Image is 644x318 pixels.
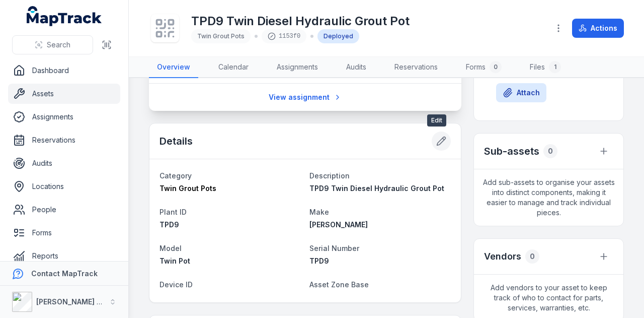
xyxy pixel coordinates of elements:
[31,269,98,278] strong: Contact MapTrack
[159,257,190,265] span: Twin Pot
[159,184,216,193] span: Twin Grout Pots
[8,246,120,266] a: Reports
[210,57,257,78] a: Calendar
[474,169,623,226] span: Add sub-assets to organise your assets into distinct components, making it easier to manage and t...
[159,244,182,252] span: Model
[309,171,350,180] span: Description
[159,171,192,180] span: Category
[309,208,329,216] span: Make
[427,114,446,126] span: Edit
[8,223,120,243] a: Forms
[159,208,187,216] span: Plant ID
[197,32,245,40] span: Twin Grout Pots
[262,88,348,107] a: View assignment
[159,220,179,229] span: TPD9
[309,184,444,193] span: TPD9 Twin Diesel Hydraulic Grout Pot
[317,29,359,43] div: Deployed
[8,200,120,220] a: People
[8,176,120,197] a: Locations
[572,19,624,38] button: Actions
[8,107,120,127] a: Assignments
[309,220,368,229] span: [PERSON_NAME]
[36,297,119,306] strong: [PERSON_NAME] Group
[490,61,502,73] div: 0
[8,153,120,173] a: Audits
[458,57,510,78] a: Forms0
[309,244,359,252] span: Serial Number
[522,57,569,78] a: Files1
[27,6,102,26] a: MapTrack
[543,144,557,158] div: 0
[8,60,120,81] a: Dashboard
[159,280,193,289] span: Device ID
[484,249,521,264] h3: Vendors
[549,61,561,73] div: 1
[8,84,120,104] a: Assets
[8,130,120,150] a: Reservations
[484,144,539,158] h2: Sub-assets
[496,83,546,102] button: Attach
[269,57,326,78] a: Assignments
[338,57,374,78] a: Audits
[525,249,539,264] div: 0
[149,57,198,78] a: Overview
[262,29,306,43] div: 1153f0
[309,257,329,265] span: TPD9
[191,13,410,29] h1: TPD9 Twin Diesel Hydraulic Grout Pot
[12,35,93,54] button: Search
[47,40,70,50] span: Search
[309,280,369,289] span: Asset Zone Base
[159,134,193,148] h2: Details
[386,57,446,78] a: Reservations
